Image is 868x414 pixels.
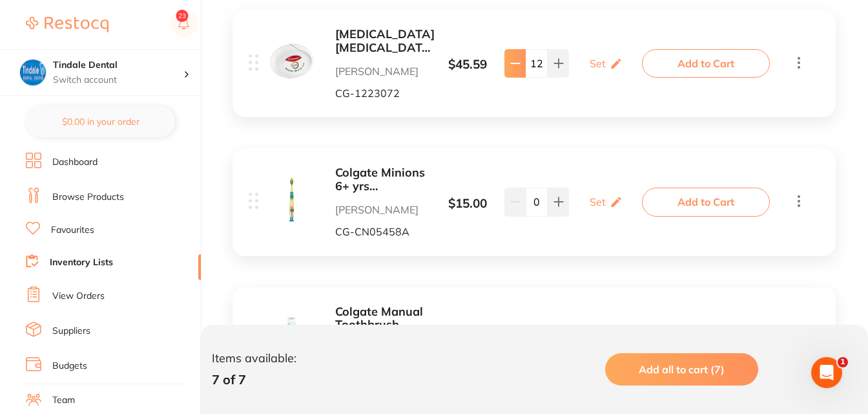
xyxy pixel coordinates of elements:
[642,188,770,216] button: Add to Cart
[590,58,606,69] p: Set
[335,305,428,332] button: Colgate Manual Toothbrush - Slim Soft Ultra Compact Head, 12-Pack
[20,60,46,85] img: Tindale Dental
[269,38,315,84] img: cGc
[642,49,770,78] button: Add to Cart
[335,65,435,77] p: [PERSON_NAME]
[232,10,836,117] div: [MEDICAL_DATA] [MEDICAL_DATA] - Mint - Waxed - 2.7m, 72-Pack [PERSON_NAME] CG-1223072 $45.59 Set ...
[26,10,108,39] a: Restocq Logo
[53,74,183,87] p: Switch account
[590,196,606,208] p: Set
[26,106,175,137] button: $0.00 in your order
[605,353,758,386] button: Add all to cart (7)
[212,372,296,387] p: 7 of 7
[212,352,296,365] p: Items available:
[51,224,94,237] a: Favourites
[335,166,428,193] button: Colgate Minions 6+ yrs Toothbrush x 8
[52,360,87,373] a: Budgets
[811,357,842,388] iframe: Intercom live chat
[639,363,725,376] span: Add all to cart (7)
[52,290,105,303] a: View Orders
[52,325,90,338] a: Suppliers
[52,394,75,407] a: Team
[838,357,848,367] span: 1
[232,148,836,256] div: Colgate Minions 6+ yrs Toothbrush x 8 [PERSON_NAME] CG-CN05458A $15.00 Set Add to Cart
[52,156,98,169] a: Dashboard
[50,256,113,269] a: Inventory Lists
[269,177,315,223] img: NThBLmpwZw
[26,17,108,32] img: Restocq Logo
[428,58,507,72] div: $ 45.59
[335,226,428,237] p: CG-CN05458A
[53,59,183,72] h4: Tindale Dental
[269,316,315,362] img: MjM5MDNfMS5qcGc
[52,191,124,204] a: Browse Products
[428,197,507,211] div: $ 15.00
[335,28,435,54] button: [MEDICAL_DATA] [MEDICAL_DATA] - Mint - Waxed - 2.7m, 72-Pack
[335,204,428,215] p: [PERSON_NAME]
[232,287,836,395] div: Colgate Manual Toothbrush - Slim Soft Ultra Compact Head, 12-Pack [PERSON_NAME] CG-1223903 $22.45...
[335,87,435,99] p: CG-1223072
